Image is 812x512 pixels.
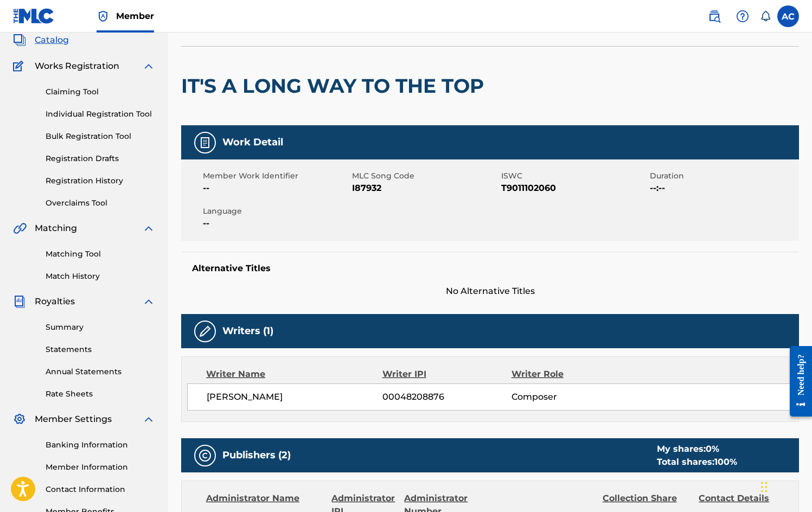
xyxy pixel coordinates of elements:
[760,11,771,22] div: Notifications
[13,295,26,308] img: Royalties
[46,344,155,355] a: Statements
[732,5,753,27] div: Help
[46,248,155,260] a: Matching Tool
[512,368,629,381] div: Writer Role
[382,368,512,381] div: Writer IPI
[203,170,349,182] span: Member Work Identifier
[13,413,26,426] img: Member Settings
[35,222,77,235] span: Matching
[46,153,155,164] a: Registration Drafts
[222,136,283,149] h5: Work Detail
[714,457,737,467] span: 100 %
[207,391,382,404] span: [PERSON_NAME]
[46,484,155,495] a: Contact Information
[142,413,155,426] img: expand
[116,10,154,22] span: Member
[142,60,155,73] img: expand
[352,170,498,182] span: MLC Song Code
[736,10,749,23] img: help
[657,456,737,469] div: Total shares:
[13,34,69,47] a: CatalogCatalog
[206,368,382,381] div: Writer Name
[46,175,155,187] a: Registration History
[782,335,812,428] iframe: Resource Center
[657,443,737,456] div: My shares:
[501,182,648,195] span: T9011102060
[761,471,768,503] div: Drag
[222,325,273,337] h5: Writers (1)
[13,8,55,24] img: MLC Logo
[13,222,27,235] img: Matching
[46,388,155,400] a: Rate Sheets
[46,108,155,120] a: Individual Registration Tool
[650,182,796,195] span: --:--
[46,131,155,142] a: Bulk Registration Tool
[704,5,725,27] a: Public Search
[199,325,212,338] img: Writers
[181,74,489,98] h2: IT'S A LONG WAY TO THE TOP
[203,182,349,195] span: --
[192,263,788,274] h5: Alternative Titles
[142,222,155,235] img: expand
[13,60,27,73] img: Works Registration
[222,449,291,462] h5: Publishers (2)
[512,391,629,404] span: Composer
[758,460,812,512] iframe: Chat Widget
[35,60,119,73] span: Works Registration
[706,444,719,454] span: 0 %
[35,34,69,47] span: Catalog
[13,34,26,47] img: Catalog
[97,10,110,23] img: Top Rightsholder
[35,295,75,308] span: Royalties
[382,391,512,404] span: 00048208876
[46,197,155,209] a: Overclaims Tool
[35,413,112,426] span: Member Settings
[46,366,155,377] a: Annual Statements
[650,170,796,182] span: Duration
[199,449,212,462] img: Publishers
[46,86,155,98] a: Claiming Tool
[777,5,799,27] div: User Menu
[46,322,155,333] a: Summary
[142,295,155,308] img: expand
[46,439,155,451] a: Banking Information
[708,10,721,23] img: search
[46,462,155,473] a: Member Information
[203,206,349,217] span: Language
[501,170,648,182] span: ISWC
[199,136,212,149] img: Work Detail
[352,182,498,195] span: I87932
[46,271,155,282] a: Match History
[181,285,799,298] span: No Alternative Titles
[203,217,349,230] span: --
